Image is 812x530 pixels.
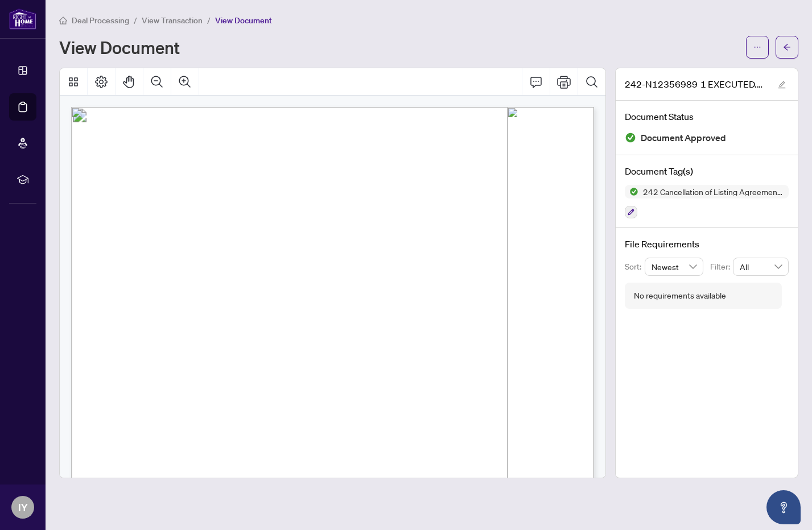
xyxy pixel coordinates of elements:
[9,9,36,30] img: logo
[72,15,129,26] span: Deal Processing
[207,14,211,27] li: /
[625,237,789,251] h4: File Requirements
[740,258,782,275] span: All
[625,110,789,123] h4: Document Status
[18,499,28,515] span: IY
[710,260,733,273] p: Filter:
[778,81,786,89] span: edit
[652,258,697,275] span: Newest
[783,43,791,51] span: arrow-left
[625,164,789,178] h4: Document Tag(s)
[215,15,272,26] span: View Document
[638,188,789,196] span: 242 Cancellation of Listing Agreement - Authority to Offer for Sale
[625,77,767,91] span: 242-N12356989 1 EXECUTED.pdf
[625,132,636,143] img: Document Status
[625,260,645,273] p: Sort:
[59,38,180,56] h1: View Document
[59,16,67,24] span: home
[641,130,726,146] span: Document Approved
[625,185,638,198] img: Status Icon
[134,14,137,27] li: /
[753,43,761,51] span: ellipsis
[142,15,203,26] span: View Transaction
[634,289,726,302] div: No requirements available
[766,490,801,524] button: Open asap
